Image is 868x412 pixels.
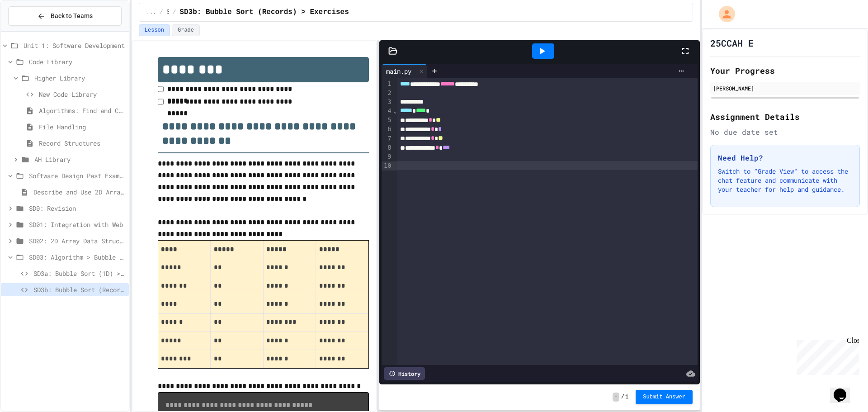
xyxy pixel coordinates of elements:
[625,393,628,401] span: 1
[613,393,619,402] span: -
[382,152,393,161] div: 9
[173,9,176,16] span: /
[8,6,122,26] button: Back to Teams
[39,106,125,115] span: Algorithms: Find and Count
[33,285,125,294] span: SD3b: Bubble Sort (Records) > Exercises
[33,269,125,278] span: SD3a: Bubble Sort (1D) > Exercises
[33,187,125,197] span: Describe and Use 2D Arrays
[382,64,427,78] div: main.py
[710,37,754,49] h1: 25CCAH E
[713,84,857,92] div: [PERSON_NAME]
[39,122,125,132] span: File Handling
[710,64,860,77] h2: Your Progress
[39,138,125,148] span: Record Structures
[382,125,393,134] div: 6
[830,376,859,403] iframe: chat widget
[382,89,393,98] div: 2
[29,204,125,213] span: SD0: Revision
[172,24,200,36] button: Grade
[4,4,62,57] div: Chat with us now!Close
[382,80,393,89] div: 1
[710,127,860,137] div: No due date set
[643,393,685,401] span: Submit Answer
[29,57,125,66] span: Code Library
[709,4,737,24] div: My Account
[146,9,156,16] span: ...
[384,367,425,380] div: History
[382,107,393,116] div: 4
[382,134,393,143] div: 7
[710,110,860,123] h2: Assignment Details
[382,143,393,152] div: 8
[29,252,125,262] span: SD03: Algorithm > Bubble Sort
[29,236,125,246] span: SD02: 2D Array Data Structure
[34,73,125,83] span: Higher Library
[29,171,125,180] span: Software Design Past Exam Questions
[382,116,393,125] div: 5
[621,393,624,401] span: /
[793,336,859,375] iframe: chat widget
[382,66,416,76] div: main.py
[167,9,170,16] span: SD03: Algorithm > Bubble Sort
[24,41,125,50] span: Unit 1: Software Development
[51,11,93,21] span: Back to Teams
[393,107,397,114] span: Fold line
[382,161,393,170] div: 10
[160,9,163,16] span: /
[636,390,693,404] button: Submit Answer
[39,90,125,99] span: New Code Library
[139,24,170,36] button: Lesson
[718,167,852,194] p: Switch to "Grade View" to access the chat feature and communicate with your teacher for help and ...
[29,220,125,229] span: SD01: Integration with Web
[382,98,393,107] div: 3
[34,155,125,164] span: AH Library
[179,7,349,18] span: SD3b: Bubble Sort (Records) > Exercises
[718,152,852,163] h3: Need Help?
